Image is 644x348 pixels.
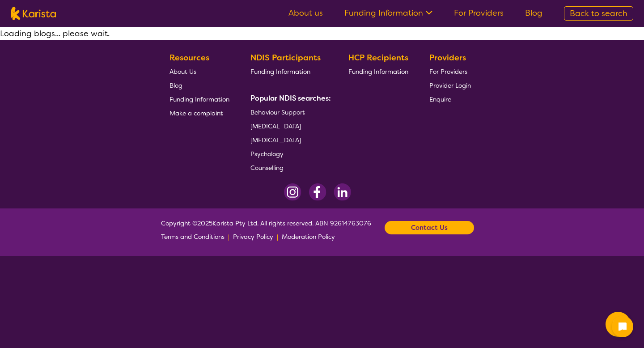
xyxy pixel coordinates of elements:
[564,6,633,21] a: Back to search
[250,52,321,63] b: NDIS Participants
[250,108,305,116] span: Behaviour Support
[429,78,471,92] a: Provider Login
[250,122,301,130] span: [MEDICAL_DATA]
[169,78,229,92] a: Blog
[334,183,351,201] img: LinkedIn
[288,8,323,18] a: About us
[169,106,229,120] a: Make a complaint
[250,105,327,119] a: Behaviour Support
[250,119,327,133] a: [MEDICAL_DATA]
[429,95,451,103] span: Enquire
[429,68,467,76] span: For Providers
[169,52,209,63] b: Resources
[250,147,327,161] a: Psychology
[233,233,273,241] span: Privacy Policy
[284,183,301,201] img: Instagram
[169,81,182,89] span: Blog
[309,183,326,201] img: Facebook
[606,312,631,337] button: Channel Menu
[348,68,408,76] span: Funding Information
[282,230,335,243] a: Moderation Policy
[348,52,408,63] b: HCP Recipients
[429,92,471,106] a: Enquire
[169,68,196,76] span: About Us
[169,109,223,117] span: Make a complaint
[250,150,284,158] span: Psychology
[11,7,56,20] img: Karista logo
[429,81,471,89] span: Provider Login
[570,8,627,19] span: Back to search
[250,164,284,172] span: Counselling
[161,233,225,241] span: Terms and Conditions
[228,230,229,243] p: |
[411,221,448,234] b: Contact Us
[250,161,327,174] a: Counselling
[348,64,408,78] a: Funding Information
[429,64,471,78] a: For Providers
[282,233,335,241] span: Moderation Policy
[169,64,229,78] a: About Us
[250,64,327,78] a: Funding Information
[250,68,310,76] span: Funding Information
[525,8,542,18] a: Blog
[250,93,331,103] b: Popular NDIS searches:
[161,216,371,243] span: Copyright © 2025 Karista Pty Ltd. All rights reserved. ABN 92614763076
[250,133,327,147] a: [MEDICAL_DATA]
[169,92,229,106] a: Funding Information
[250,136,301,144] span: [MEDICAL_DATA]
[344,8,432,18] a: Funding Information
[161,230,225,243] a: Terms and Conditions
[429,52,466,63] b: Providers
[169,95,229,103] span: Funding Information
[233,230,273,243] a: Privacy Policy
[277,230,278,243] p: |
[454,8,504,18] a: For Providers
